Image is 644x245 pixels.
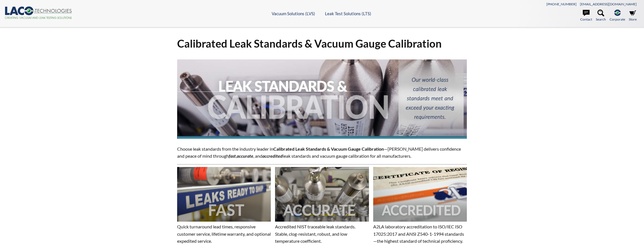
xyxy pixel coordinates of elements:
a: [PHONE_NUMBER] [546,2,577,6]
img: Image showing the word ACCREDITED overlaid on it [373,167,467,222]
em: fast [229,153,236,159]
a: Store [629,10,637,22]
a: Contact [580,10,592,22]
p: Accredited NIST traceable leak standards. Stable, clog-resistant, robust, and low temperature coe... [275,223,369,245]
strong: Calibrated Leak Standards & Vacuum Gauge Calibration [273,146,384,152]
a: Vacuum Solutions (LVS) [272,11,315,16]
span: Corporate [610,17,625,22]
img: Leak Standards & Calibration header [177,59,467,139]
strong: accurate [237,153,253,159]
p: A2LA laboratory accreditation to ISO/IEC ISO 17025:2017 and ANSI Z540-1-1994 standards—the highes... [373,223,467,245]
a: Leak Test Solutions (LTS) [325,11,371,16]
img: Image showing the word ACCURATE overlaid on it [275,167,369,222]
p: Choose leak standards from the industry leader in —[PERSON_NAME] delivers confidence and peace of... [177,145,467,160]
p: Quick turnaround lead times, responsive customer service, lifetime warranty, and optional expedit... [177,223,271,245]
a: Search [596,10,606,22]
a: [EMAIL_ADDRESS][DOMAIN_NAME] [580,2,637,6]
h1: Calibrated Leak Standards & Vacuum Gauge Calibration [177,37,467,50]
em: accredited [262,153,283,159]
img: Image showing the word FAST overlaid on it [177,167,271,222]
